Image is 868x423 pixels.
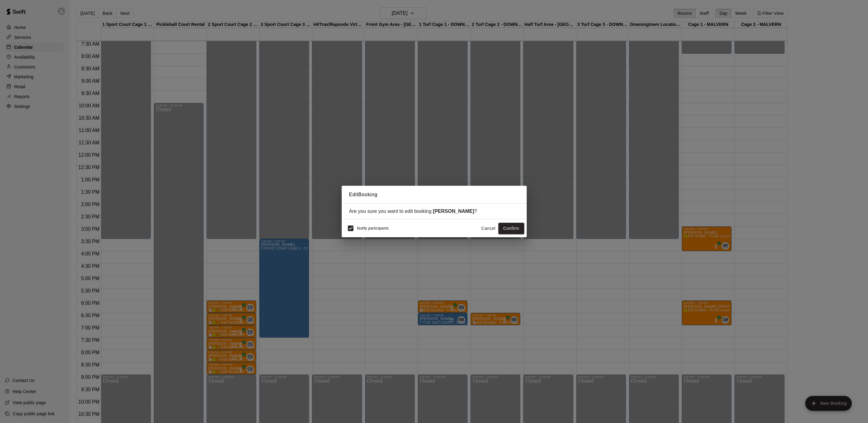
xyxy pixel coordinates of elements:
button: Confirm [498,223,524,234]
h2: Edit Booking [342,186,527,204]
span: Notify participants [357,226,389,231]
div: Are you sure you want to edit booking ? [349,209,519,214]
strong: [PERSON_NAME] [433,209,474,214]
button: Cancel [479,223,498,234]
